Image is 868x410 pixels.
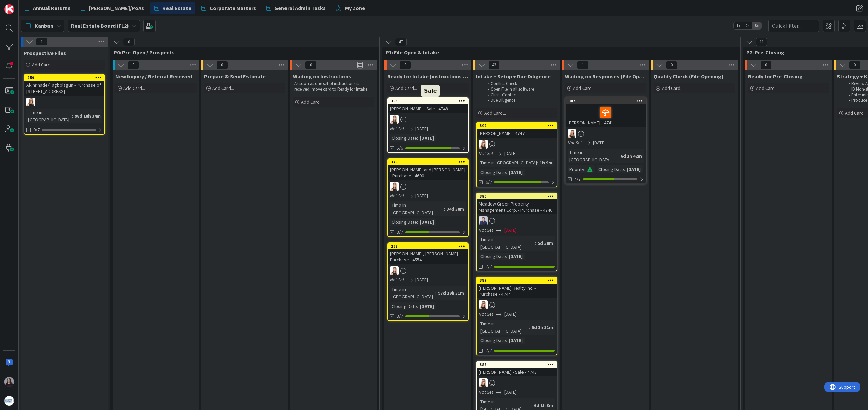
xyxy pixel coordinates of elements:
span: 4/7 [574,176,581,183]
div: DB [24,98,104,106]
span: Add Card... [662,85,684,91]
a: 390Meadow Green Property Management Corp. - Purchase - 4746CUNot Set[DATE]Time in [GEOGRAPHIC_DAT... [476,193,557,271]
img: avatar [4,396,14,406]
li: Conflict Check [484,81,556,86]
a: Corporate Matters [197,2,260,14]
div: [PERSON_NAME] Realty Inc. - Purchase - 4744 [477,284,557,298]
div: Closing Date [390,302,417,310]
div: 388[PERSON_NAME] - Sale - 4743 [477,362,557,376]
span: 0 [216,61,228,69]
span: [DATE] [415,192,428,199]
span: 0 [127,61,139,69]
div: [PERSON_NAME] - Sale - 4743 [477,368,557,376]
div: 387 [566,98,646,104]
span: 0/7 [33,126,40,133]
div: [DATE] [418,302,436,310]
div: Meadow Green Property Management Corp. - Purchase - 4746 [477,199,557,214]
span: 3/7 [397,313,403,320]
div: 390 [480,194,557,199]
i: Not Set [390,277,405,283]
span: 5/6 [397,144,403,152]
div: 349[PERSON_NAME] and [PERSON_NAME] - Purchase - 4690 [388,159,468,180]
span: 3 [399,61,411,69]
span: Add Card... [123,85,145,91]
img: DB [390,115,399,124]
span: [PERSON_NAME]/PoAs [89,4,144,12]
i: Not Set [390,193,405,199]
div: 392 [477,123,557,129]
div: 393[PERSON_NAME] - Sale - 4748 [388,98,468,113]
div: 393 [388,98,468,104]
span: Add Card... [484,110,506,116]
div: [PERSON_NAME] - Sale - 4748 [388,104,468,113]
div: DB [388,266,468,275]
div: 5d 1h 31m [530,324,555,331]
div: Closing Date [479,253,506,260]
span: 0 [305,61,317,69]
span: : [444,205,445,213]
div: Time in [GEOGRAPHIC_DATA] [479,320,529,335]
div: Closing Date [479,169,506,176]
img: BC [4,377,14,387]
div: Time in [GEOGRAPHIC_DATA] [26,109,72,123]
span: Quality Check (File Opening) [654,73,724,80]
div: 392[PERSON_NAME] - 4747 [477,123,557,138]
div: Time in [GEOGRAPHIC_DATA] [390,286,435,300]
img: DB [479,140,488,149]
div: Closing Date [390,218,417,226]
div: 349 [388,159,468,165]
span: Intake + Setup + Due Diligence [476,73,551,80]
span: : [537,159,538,167]
span: Waiting on Instructions [293,73,351,80]
div: DB [477,378,557,387]
a: Real Estate [150,2,195,14]
span: : [624,165,625,173]
div: 259Akinrinade/Fagbolagun - Purchase of [STREET_ADDRESS] [24,75,104,96]
span: [DATE] [504,227,517,234]
span: Prospective Files [24,50,66,56]
img: DB [26,98,35,106]
span: [DATE] [504,150,517,157]
i: Not Set [479,311,493,317]
span: : [417,218,418,226]
span: [DATE] [415,276,428,284]
span: 47 [395,38,407,46]
a: 259Akinrinade/Fagbolagun - Purchase of [STREET_ADDRESS]DBTime in [GEOGRAPHIC_DATA]:98d 18h 34m0/7 [24,74,105,135]
li: Due Diligence [484,98,556,103]
span: : [531,402,532,409]
span: 6/7 [486,179,492,186]
span: Ready for Intake (instructions received) [387,73,469,80]
span: Add Card... [845,110,867,116]
div: Time in [GEOGRAPHIC_DATA] [568,149,618,163]
span: 11 [756,38,767,46]
span: : [618,152,619,160]
div: [DATE] [507,169,525,176]
div: 387[PERSON_NAME] - 4741 [566,98,646,127]
span: [DATE] [415,125,428,132]
span: [DATE] [504,311,517,318]
div: CU [477,216,557,225]
a: [PERSON_NAME]/PoAs [77,2,148,14]
a: 387[PERSON_NAME] - 4741DBNot Set[DATE]Time in [GEOGRAPHIC_DATA]:6d 1h 42mPriority:Closing Date:[D... [565,97,646,184]
li: Client Contact [484,92,556,98]
div: Priority [568,165,584,173]
span: : [506,169,507,176]
a: 392[PERSON_NAME] - 4747DBNot Set[DATE]Time in [GEOGRAPHIC_DATA]:1h 9mClosing Date:[DATE]6/7 [476,122,557,187]
span: 1 [577,61,589,69]
div: 97d 19h 31m [436,289,466,297]
li: Open File in all software [484,86,556,92]
span: New Inquiry / Referral Received [115,73,192,80]
span: : [506,253,507,260]
span: 3/7 [397,229,403,236]
a: 349[PERSON_NAME] and [PERSON_NAME] - Purchase - 4690DBNot Set[DATE]Time in [GEOGRAPHIC_DATA]:34d ... [387,158,469,237]
i: Not Set [479,389,493,395]
span: 1x [734,22,743,29]
div: DB [477,300,557,309]
div: [DATE] [625,165,643,173]
div: DB [388,115,468,124]
div: 262 [391,244,468,249]
div: 388 [480,362,557,367]
div: 6d 1h 3m [532,402,555,409]
span: Add Card... [395,85,417,91]
span: Add Card... [212,85,234,91]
